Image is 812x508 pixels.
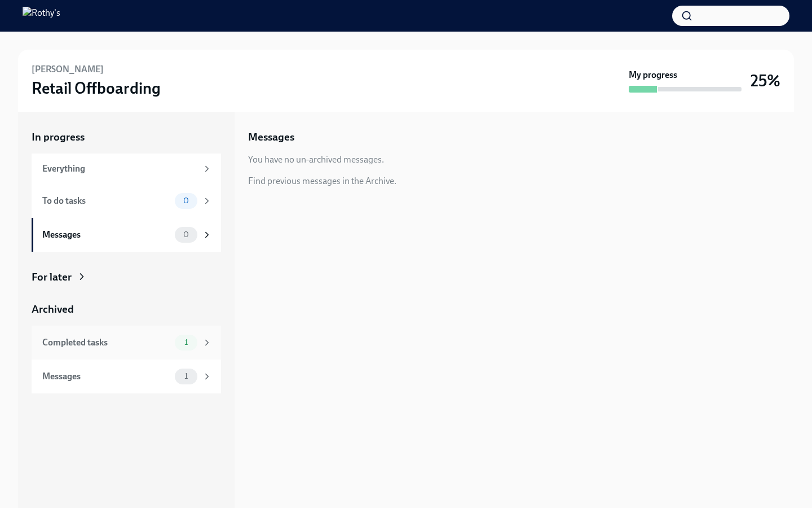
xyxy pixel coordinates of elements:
[32,302,221,317] a: Archived
[178,338,195,347] span: 1
[32,270,221,284] a: For later
[32,184,221,218] a: To do tasks0
[32,154,221,184] a: Everything
[42,229,170,241] div: Messages
[751,71,780,91] h3: 25%
[32,78,161,98] h3: Retail Offboarding
[32,130,221,144] a: In progress
[629,69,677,81] strong: My progress
[248,130,294,144] h5: Messages
[176,230,196,239] span: 0
[248,175,396,187] div: Find previous messages in the Archive.
[248,154,384,166] div: You have no un-archived messages.
[178,372,195,380] span: 1
[32,218,221,252] a: Messages0
[42,163,197,175] div: Everything
[32,326,221,360] a: Completed tasks1
[32,360,221,393] a: Messages1
[176,196,196,205] span: 0
[42,336,170,349] div: Completed tasks
[42,370,170,383] div: Messages
[23,7,60,25] img: Rothy's
[32,270,72,284] div: For later
[32,63,104,76] h6: [PERSON_NAME]
[42,195,170,207] div: To do tasks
